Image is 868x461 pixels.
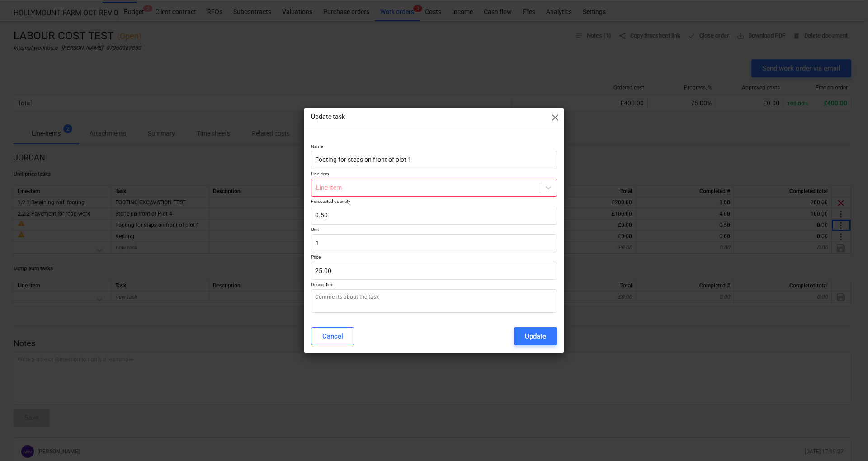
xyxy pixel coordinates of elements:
iframe: Chat Widget [823,418,868,461]
input: Forecasted quantity [311,207,557,225]
button: Cancel [311,327,354,345]
button: Update [514,327,557,345]
input: Price [311,262,557,280]
p: Update task [311,112,345,122]
p: Forecasted quantity [311,198,557,206]
p: Price [311,254,557,262]
p: Description [311,282,557,289]
input: Name [311,151,557,169]
span: close [550,112,561,123]
p: Unit [311,226,557,234]
input: Unit [311,234,557,252]
div: Update [525,330,546,342]
p: Name [311,143,557,151]
div: Cancel [322,330,343,342]
p: Line-item [311,171,557,179]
